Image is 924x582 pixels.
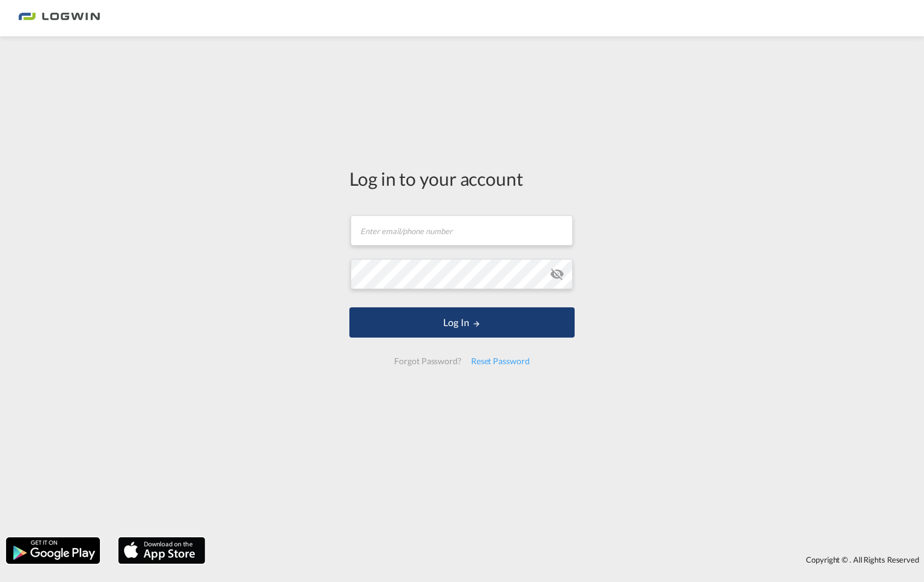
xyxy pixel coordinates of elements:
[349,166,575,191] div: Log in to your account
[349,307,575,338] button: LOGIN
[211,549,924,570] div: Copyright © . All Rights Reserved
[389,350,466,372] div: Forgot Password?
[5,536,101,565] img: google.png
[466,350,535,372] div: Reset Password
[18,5,100,32] img: 2761ae10d95411efa20a1f5e0282d2d7.png
[351,215,573,246] input: Enter email/phone number
[117,536,206,565] img: apple.png
[550,267,564,281] md-icon: icon-eye-off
